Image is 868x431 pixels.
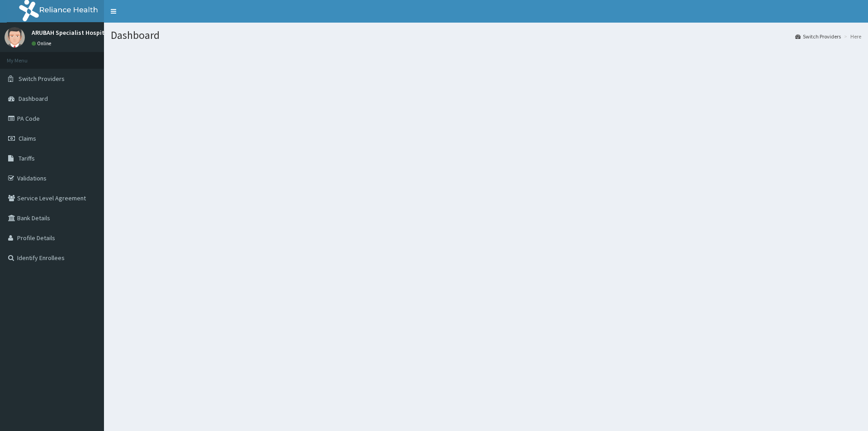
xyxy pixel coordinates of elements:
[19,134,36,142] span: Claims
[32,29,110,36] p: ARUBAH Specialist Hospital
[19,154,35,162] span: Tariffs
[795,33,841,40] a: Switch Providers
[842,33,861,40] li: Here
[19,75,65,83] span: Switch Providers
[32,40,53,47] a: Online
[111,29,861,41] h1: Dashboard
[19,95,48,103] span: Dashboard
[5,27,25,47] img: User Image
